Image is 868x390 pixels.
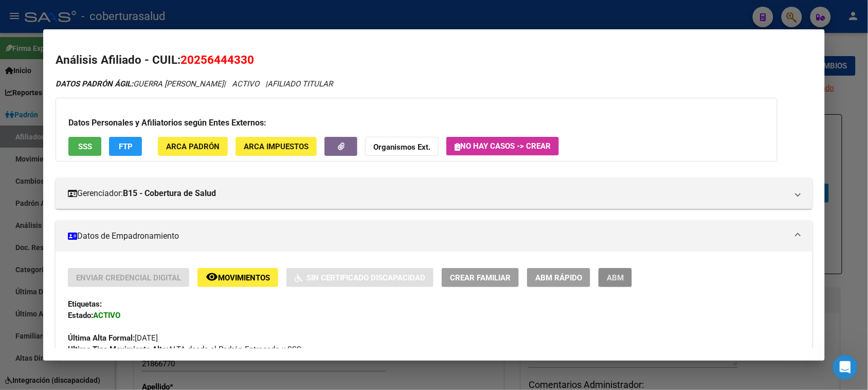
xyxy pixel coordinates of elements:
span: Crear Familiar [450,273,511,282]
button: ARCA Padrón [158,137,228,156]
button: Organismos Ext. [365,137,439,156]
button: ARCA Impuestos [236,137,317,156]
i: | ACTIVO | [56,79,333,88]
span: 20256444330 [180,53,254,66]
button: Sin Certificado Discapacidad [286,268,433,287]
span: No hay casos -> Crear [455,141,551,151]
iframe: Intercom live chat [833,355,858,380]
span: ALTA desde el Padrón Entregado x SSS [68,345,301,354]
span: ARCA Padrón [166,142,220,151]
span: Movimientos [218,273,270,282]
span: ABM Rápido [535,273,582,282]
span: Enviar Credencial Digital [76,273,181,282]
mat-panel-title: Gerenciador: [68,187,787,200]
h3: Datos Personales y Afiliatorios según Entes Externos: [68,117,765,129]
span: SSS [78,142,92,151]
button: Crear Familiar [442,268,519,287]
mat-panel-title: Datos de Empadronamiento [68,230,787,242]
span: GUERRA [PERSON_NAME] [56,79,224,88]
span: [DATE] [68,333,158,343]
mat-expansion-panel-header: Datos de Empadronamiento [56,221,812,252]
button: ABM [599,268,632,287]
strong: Etiquetas: [68,299,102,309]
button: SSS [68,137,101,156]
mat-icon: remove_red_eye [206,271,218,283]
strong: Organismos Ext. [373,143,430,152]
mat-expansion-panel-header: Gerenciador:B15 - Cobertura de Salud [56,178,812,209]
strong: B15 - Cobertura de Salud [123,187,216,200]
span: ARCA Impuestos [244,142,309,151]
h2: Análisis Afiliado - CUIL: [56,51,812,69]
button: Enviar Credencial Digital [68,268,189,287]
button: No hay casos -> Crear [446,137,559,155]
span: ABM [607,273,624,282]
button: FTP [109,137,142,156]
strong: DATOS PADRÓN ÁGIL: [56,79,133,88]
button: Movimientos [197,268,278,287]
span: AFILIADO TITULAR [267,79,333,88]
strong: Estado: [68,311,93,320]
span: FTP [119,142,133,151]
strong: ACTIVO [93,311,120,320]
span: Sin Certificado Discapacidad [306,273,425,282]
strong: Ultimo Tipo Movimiento Alta: [68,345,168,354]
button: ABM Rápido [527,268,590,287]
strong: Última Alta Formal: [68,333,135,343]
